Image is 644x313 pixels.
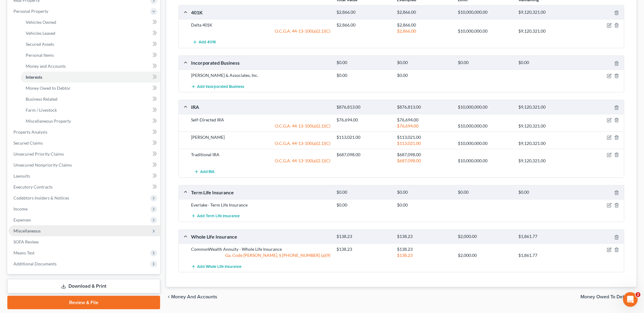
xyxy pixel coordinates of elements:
[13,195,69,200] span: Codebtors Insiders & Notices
[188,28,333,34] div: O.C.G.A. 44-13-100(a)(2.1)(C)
[188,152,333,158] div: Traditional IRA
[188,233,333,240] div: Whole Life Insurance
[9,149,160,160] a: Unsecured Priority Claims
[197,214,240,219] span: Add Term Life Insurance
[13,140,43,146] span: Secured Claims
[171,294,218,299] span: Money and Accounts
[516,60,576,66] div: $0.00
[623,292,638,307] iframe: Intercom live chat
[188,117,333,123] div: Self-Directed IRA
[200,169,215,174] span: Add IRA
[394,117,455,123] div: $76,694.00
[394,22,455,28] div: $2,866.00
[188,123,333,129] div: O.C.G.A. 44-13-100(a)(2.1)(C)
[333,134,394,140] div: $113,021.00
[333,72,394,78] div: $0.00
[13,228,41,233] span: Miscellaneous
[9,138,160,149] a: Secured Claims
[188,140,333,146] div: O.C.G.A. 44-13-100(a)(2.1)(C)
[26,118,71,124] span: Miscellaneous Property
[21,105,160,116] a: Farm / Livestock
[516,140,576,146] div: $9,120,321.00
[188,246,333,252] div: CommonWealth Annuity - Whole Life Insurance
[394,252,455,258] div: $138.23
[394,158,455,164] div: $687,098.00
[9,160,160,171] a: Unsecured Nonpriority Claims
[26,20,56,25] span: Vehicles Owned
[333,60,394,66] div: $0.00
[21,83,160,94] a: Money Owed to Debtor
[394,60,455,66] div: $0.00
[21,17,160,28] a: Vehicles Owned
[455,234,516,239] div: $2,000.00
[21,39,160,50] a: Secured Assets
[21,72,160,83] a: Interests
[191,81,245,92] button: Add Incorporated Business
[188,59,333,66] div: Incorporated Business
[333,202,394,208] div: $0.00
[455,189,516,195] div: $0.00
[13,173,30,178] span: Lawsuits
[516,252,576,258] div: $1,861.77
[333,104,394,110] div: $876,813.00
[7,296,160,309] a: Review & File
[9,236,160,247] a: SOFA Review
[191,261,242,272] button: Add Whole Life Insurance
[199,40,216,45] span: Add 401K
[191,37,218,48] button: Add 401K
[26,63,66,69] span: Money and Accounts
[188,22,333,28] div: Delta 401K
[26,41,54,47] span: Secured Assets
[394,123,455,129] div: $76,694.00
[26,85,71,91] span: Money Owed to Debtor
[9,127,160,138] a: Property Analysis
[394,234,455,239] div: $138.23
[516,104,576,110] div: $9,120,321.00
[21,50,160,61] a: Personal Items
[13,261,57,266] span: Additional Documents
[26,52,54,58] span: Personal Items
[166,294,171,299] i: chevron_left
[394,246,455,252] div: $138.23
[516,9,576,15] div: $9,120,321.00
[13,162,72,167] span: Unsecured Nonpriority Claims
[333,234,394,239] div: $138.23
[516,234,576,239] div: $1,861.77
[581,294,632,299] span: Money Owed to Debtor
[166,294,218,299] button: chevron_left Money and Accounts
[21,61,160,72] a: Money and Accounts
[26,96,57,102] span: Business Related
[188,134,333,140] div: [PERSON_NAME]
[9,182,160,192] a: Executory Contracts
[394,104,455,110] div: $876,813.00
[26,107,57,113] span: Farm / Livestock
[188,202,333,208] div: Everlake - Term Life Insurance
[455,104,516,110] div: $10,000,000.00
[455,140,516,146] div: $10,000,000.00
[516,189,576,195] div: $0.00
[394,9,455,15] div: $2,866.00
[26,74,42,80] span: Interests
[21,94,160,105] a: Business Related
[394,72,455,78] div: $0.00
[13,9,48,14] span: Personal Property
[7,279,160,293] a: Download & Print
[394,28,455,34] div: $2,866.00
[333,189,394,195] div: $0.00
[9,171,160,182] a: Lawsuits
[13,129,47,135] span: Property Analysis
[13,206,28,211] span: Income
[516,28,576,34] div: $9,120,321.00
[13,239,39,244] span: SOFA Review
[13,250,35,255] span: Means Test
[191,210,240,222] button: Add Term Life Insurance
[21,116,160,127] a: Miscellaneous Property
[188,72,333,78] div: [PERSON_NAME] & Associates, Inc.
[13,217,31,222] span: Expenses
[197,84,245,89] span: Add Incorporated Business
[455,123,516,129] div: $10,000,000.00
[188,252,333,258] div: Ga. Code [PERSON_NAME]. § [PHONE_NUMBER] (a)(9)
[516,123,576,129] div: $9,120,321.00
[394,152,455,158] div: $687,098.00
[455,158,516,164] div: $10,000,000.00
